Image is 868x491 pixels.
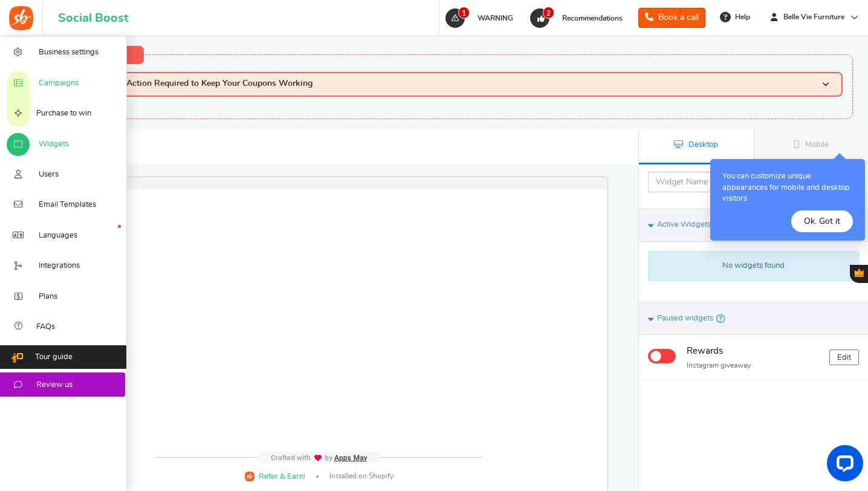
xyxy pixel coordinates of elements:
[639,302,868,335] a: Paused widgets
[529,8,629,28] a: 2 Recommendations
[36,322,55,333] span: FAQs
[39,139,69,150] span: Widgets
[648,348,678,366] div: Widget activated
[9,6,33,30] img: Social Boost
[687,360,820,371] p: Instagram giveaway
[648,172,835,192] input: Widget Name or Campaign Name
[648,251,859,281] div: No widgets found
[96,79,313,89] span: Critical Action Required to Keep Your Coupons Working
[639,129,754,164] a: Desktop
[779,12,849,22] span: Belle Vie Furniture
[58,11,128,25] h1: Social Boost
[687,344,820,359] h4: Rewards
[39,169,59,180] span: Users
[657,219,711,230] span: Active Widgets
[39,47,99,58] span: Business settings
[39,230,77,241] span: Languages
[829,350,859,365] a: Edit
[316,475,319,478] span: |
[329,471,394,481] span: Installed on Shopify
[732,12,750,22] span: Help
[805,141,829,149] span: Mobile
[478,15,513,22] span: WARNING
[118,225,121,228] em: New
[39,261,80,272] span: Integrations
[35,352,73,363] span: Tour guide
[444,8,519,28] a: 1 WARNING
[722,171,853,204] p: You can customize unique appearances for mobile and desktop visitors
[458,7,470,19] span: 1
[657,313,713,324] span: Paused widgets
[638,8,705,28] a: Book a call
[791,210,853,232] button: Ok. Got it
[39,291,57,302] span: Plans
[716,312,725,325] span: Widget is not showing on your website. NOTE: Campaign may be active
[270,454,368,462] img: img-footer.webp
[245,470,305,482] a: Refer & Earn!
[817,440,868,491] iframe: LiveChat chat widget
[39,200,96,210] span: Email Templates
[715,7,756,27] a: Help
[543,7,554,19] span: 2
[39,78,79,89] span: Campaigns
[850,265,868,283] button: Gratisfaction
[36,108,91,119] span: Purchase to win
[688,141,718,149] span: Desktop
[855,268,864,277] span: Gratisfaction
[43,135,638,155] h1: Widgets
[562,15,623,22] span: Recommendations
[639,209,868,241] a: Active Widgets
[36,380,73,391] span: Review us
